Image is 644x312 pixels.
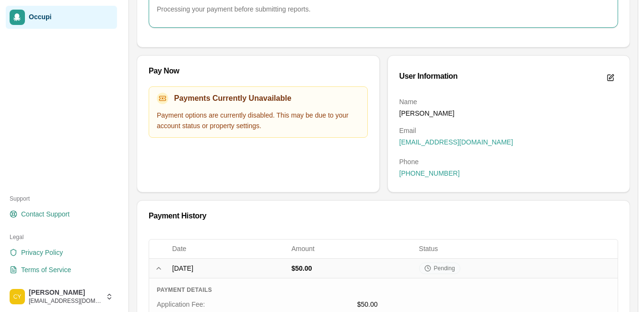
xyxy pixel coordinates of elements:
img: cortez young [10,289,25,304]
div: Legal [6,229,117,245]
span: Contact Support [21,209,70,219]
div: Support [6,191,117,206]
span: $50.00 [292,264,312,272]
span: Privacy Policy [21,248,63,257]
p: Processing your payment before submitting reports. [157,4,610,14]
dt: Name [399,97,619,107]
span: [PERSON_NAME] [29,288,102,297]
a: Contact Support [6,206,117,222]
p: Payment options are currently disabled. This may be due to your account status or property settings. [157,110,360,132]
span: Pending [434,264,455,272]
th: Status [415,240,618,259]
span: Application Fee : [157,300,205,309]
span: [EMAIL_ADDRESS][DOMAIN_NAME] [399,137,513,147]
dd: [PERSON_NAME] [399,108,619,118]
span: $50.00 [357,300,378,309]
a: Terms of Service [6,262,117,277]
th: Amount [288,240,415,259]
span: [EMAIL_ADDRESS][DOMAIN_NAME] [29,297,102,305]
span: [DATE] [172,264,193,272]
dt: Email [399,126,619,135]
div: User Information [399,72,458,80]
span: Terms of Service [21,265,71,275]
a: Privacy Policy [6,245,117,260]
span: Occupi [29,13,113,22]
a: Occupi [6,6,117,29]
div: Payment History [149,212,618,220]
dt: Phone [399,157,619,167]
button: cortez young[PERSON_NAME][EMAIL_ADDRESS][DOMAIN_NAME] [6,285,117,308]
span: [PHONE_NUMBER] [399,168,460,178]
h4: Payment Details [157,286,378,294]
h3: Payments Currently Unavailable [174,93,292,104]
th: Date [168,240,288,259]
div: Pay Now [149,67,368,75]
